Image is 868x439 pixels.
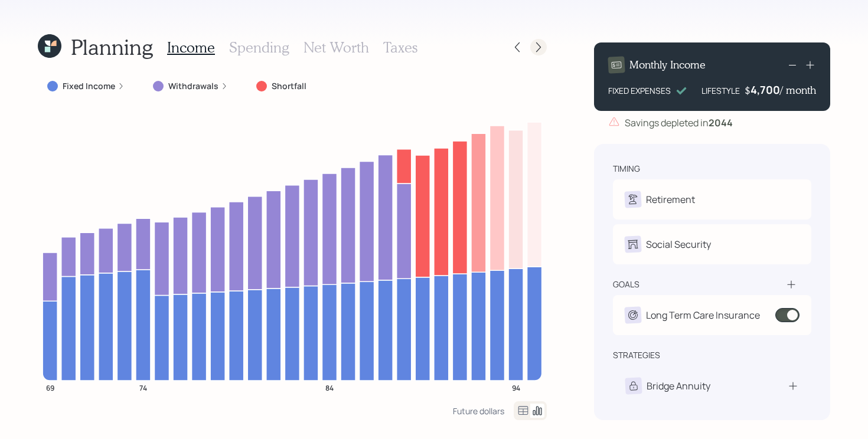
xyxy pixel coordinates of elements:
[272,80,306,92] label: Shortfall
[646,237,711,251] div: Social Security
[750,83,780,97] div: 4,700
[383,39,417,56] h3: Taxes
[229,39,289,56] h3: Spending
[613,349,660,361] div: strategies
[453,405,504,417] div: Future dollars
[613,279,639,290] div: goals
[71,34,153,60] h1: Planning
[709,116,733,129] b: 2044
[139,382,147,392] tspan: 74
[46,382,54,392] tspan: 69
[780,84,816,97] h4: / month
[512,382,520,392] tspan: 94
[63,80,115,92] label: Fixed Income
[167,39,215,56] h3: Income
[325,382,334,392] tspan: 84
[647,379,710,393] div: Bridge Annuity
[646,308,760,322] div: Long Term Care Insurance
[625,116,733,130] div: Savings depleted in
[701,84,740,97] div: LIFESTYLE
[613,163,640,175] div: timing
[304,39,369,56] h3: Net Worth
[745,84,750,97] h4: $
[168,80,218,92] label: Withdrawals
[646,192,695,207] div: Retirement
[608,84,671,97] div: FIXED EXPENSES
[629,58,706,71] h4: Monthly Income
